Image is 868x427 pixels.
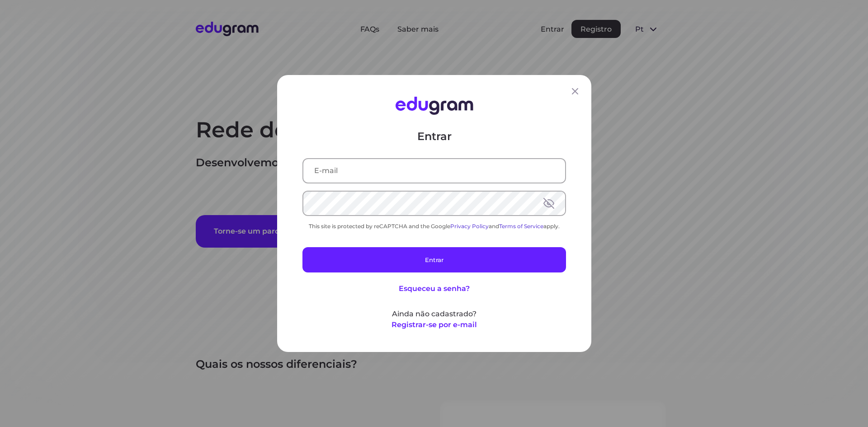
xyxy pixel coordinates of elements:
button: Entrar [302,247,566,272]
button: Esqueceu a senha? [399,283,470,294]
a: Terms of Service [499,223,543,230]
div: This site is protected by reCAPTCHA and the Google and apply. [302,223,566,230]
button: Registrar-se por e-mail [392,319,477,330]
p: Ainda não cadastrado? [302,309,566,319]
a: Privacy Policy [450,223,489,230]
p: Entrar [302,129,566,144]
img: Edugram Logo [395,97,473,115]
input: E-mail [303,159,565,183]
